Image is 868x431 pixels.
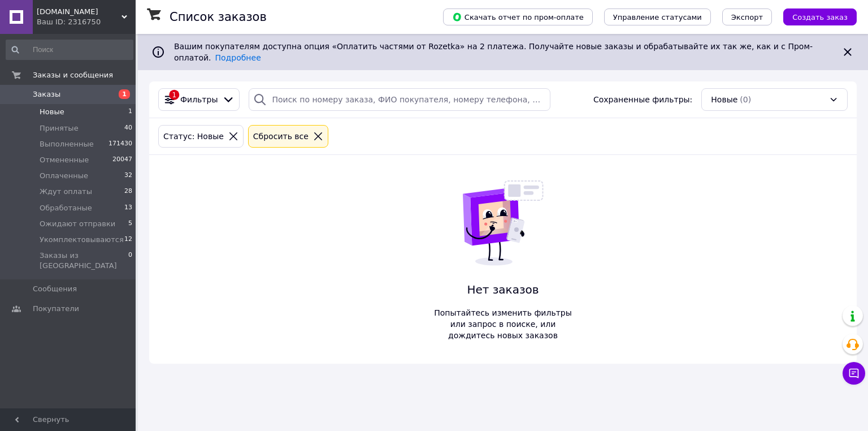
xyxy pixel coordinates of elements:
span: 171430 [108,139,132,149]
a: Создать заказ [772,12,857,21]
button: Создать заказ [783,8,857,25]
span: (0) [740,95,751,104]
input: Поиск по номеру заказа, ФИО покупателя, номеру телефона, Email, номеру накладной [249,88,550,111]
span: 20047 [112,155,132,165]
span: Обработаные [40,203,92,213]
span: Выполненные [40,139,94,149]
span: Оплаченные [40,171,88,181]
button: Экспорт [722,8,772,25]
span: 0 [128,251,132,271]
span: 1 [128,107,132,117]
span: Заказы [33,89,60,100]
span: Создать заказ [792,13,848,21]
span: Заказы и сообщения [33,70,113,80]
span: Экспорт [731,13,763,21]
span: Фильтры [180,94,218,105]
span: Ожидают отправки [40,219,115,229]
span: Скачать отчет по пром-оплате [452,12,584,22]
span: Заказы из [GEOGRAPHIC_DATA] [40,251,128,271]
div: Ваш ID: 2316750 [37,17,136,27]
span: 40 [124,123,132,133]
span: 28 [124,187,132,197]
button: Управление статусами [604,8,711,25]
span: Agroretail.com.ua [37,7,121,17]
span: Вашим покупателям доступна опция «Оплатить частями от Rozetka» на 2 платежа. Получайте новые зака... [174,42,813,62]
span: Нет заказов [428,282,578,298]
span: Принятые [40,123,79,133]
span: Покупатели [33,304,79,314]
h1: Список заказов [170,10,267,24]
span: 32 [124,171,132,181]
span: 1 [119,89,130,99]
button: Скачать отчет по пром-оплате [443,8,593,25]
span: Сообщения [33,284,77,294]
span: Попытайтесь изменить фильтры или запрос в поиске, или дождитесь новых заказов [428,307,578,341]
input: Поиск [6,40,133,60]
span: Ждут оплаты [40,187,92,197]
span: Укомплектовываются [40,235,124,245]
span: Управление статусами [613,13,702,21]
span: Сохраненные фильтры: [593,94,692,105]
a: Подробнее [215,53,261,62]
span: Отмененные [40,155,89,165]
div: Сбросить все [251,130,311,143]
span: Новые [711,94,737,105]
span: 12 [124,235,132,245]
div: Статус: Новые [161,130,226,143]
span: 5 [128,219,132,229]
button: Чат с покупателем [843,362,865,385]
span: 13 [124,203,132,213]
span: Новые [40,107,64,117]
